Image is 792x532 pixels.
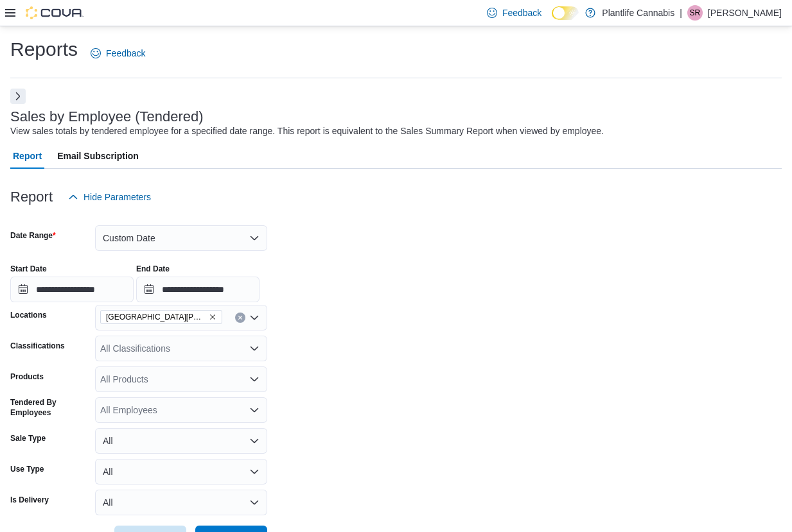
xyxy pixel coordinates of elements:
[209,313,216,321] button: Remove Fort McMurray - Eagle Ridge from selection in this group
[10,277,134,302] input: Press the down key to open a popover containing a calendar.
[100,310,222,324] span: Fort McMurray - Eagle Ridge
[63,184,156,210] button: Hide Parameters
[10,433,46,443] label: Sale Type
[249,343,260,354] button: Open list of options
[10,264,47,274] label: Start Date
[680,5,682,21] p: |
[10,341,65,351] label: Classifications
[10,464,44,474] label: Use Type
[10,230,56,241] label: Date Range
[84,191,151,203] span: Hide Parameters
[95,225,267,251] button: Custom Date
[136,264,170,274] label: End Date
[502,6,541,19] span: Feedback
[249,313,260,323] button: Open list of options
[249,405,260,415] button: Open list of options
[235,313,245,323] button: Clear input
[552,6,579,20] input: Dark Mode
[249,374,260,384] button: Open list of options
[13,143,42,169] span: Report
[10,495,49,505] label: Is Delivery
[10,37,78,62] h1: Reports
[136,277,260,302] input: Press the down key to open a popover containing a calendar.
[95,428,267,454] button: All
[10,124,604,138] div: View sales totals by tendered employee for a specified date range. This report is equivalent to t...
[95,459,267,485] button: All
[602,5,674,21] p: Plantlife Cannabis
[708,5,782,21] p: [PERSON_NAME]
[95,490,267,515] button: All
[85,40,150,66] a: Feedback
[10,397,90,418] label: Tendered By Employees
[10,372,44,382] label: Products
[690,5,701,21] span: SR
[687,5,703,21] div: Skyler Rowsell
[10,109,204,124] h3: Sales by Employee (Tendered)
[10,89,26,104] button: Next
[10,310,47,320] label: Locations
[106,47,145,60] span: Feedback
[10,189,53,205] h3: Report
[106,311,206,323] span: [GEOGRAPHIC_DATA][PERSON_NAME] - [GEOGRAPHIC_DATA]
[26,6,84,19] img: Cova
[57,143,139,169] span: Email Subscription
